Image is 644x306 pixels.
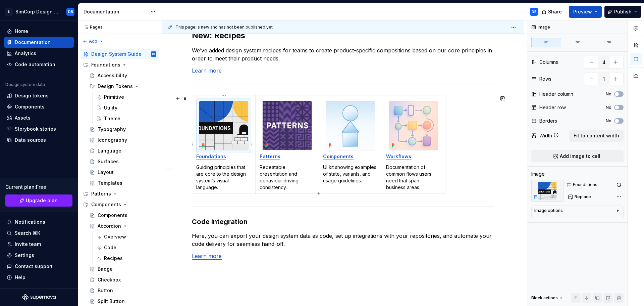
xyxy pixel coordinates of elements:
div: Block actions [531,295,558,301]
a: Documentation [4,37,74,48]
div: Data sources [15,137,46,143]
a: Accessibility [87,70,159,81]
div: Rows [539,76,551,82]
label: No [606,105,611,110]
div: Design tokens [15,92,49,99]
h3: Code integration [192,217,494,226]
div: Design system data [5,82,45,87]
div: Settings [15,252,34,259]
a: Workflows [386,154,411,159]
div: Header row [539,104,566,111]
div: Documentation [15,39,51,46]
p: Here, you can export your design system data as code, set up integrations with your repositories,... [192,232,494,248]
a: Components [323,154,354,159]
svg: Supernova Logo [22,294,56,301]
button: Notifications [4,217,74,227]
div: Image options [534,208,563,213]
a: Utility [93,102,159,113]
div: Layout [98,169,114,176]
button: Image options [534,208,621,216]
div: Current plan : Free [5,184,72,190]
div: Invite team [15,241,41,248]
div: DB [532,9,537,14]
div: Checkbox [98,276,121,283]
a: Iconography [87,135,159,145]
button: Add [80,37,106,46]
a: Layout [87,167,159,178]
button: SSimCorp Design SystemDB [1,4,76,19]
img: cc83a367-6339-4a8e-b30e-ec3002558f68.png [199,101,248,150]
button: Fit to content width [569,130,624,142]
label: No [606,91,611,97]
div: Components [15,103,45,110]
a: Design System GuideDB [80,49,159,59]
a: Design tokens [4,90,74,101]
a: Templates [87,178,159,188]
a: Components [4,101,74,112]
a: Patterns [260,154,280,159]
span: This page is new and has not been published yet. [175,25,274,30]
span: Replace [575,194,591,200]
div: Theme [104,115,120,122]
div: Assets [15,115,31,121]
div: Design Tokens [87,81,159,92]
div: Storybook stories [15,126,56,132]
img: c5d0edfd-6587-44c1-b304-068428a70d1e.png [326,101,375,150]
button: Contact support [4,261,74,272]
p: Documentation of common flows users need that span business areas. [386,164,441,191]
div: Design Tokens [98,83,133,90]
img: d7c07228-7177-4e00-9f8f-a57222f83d6b.png [263,101,312,150]
div: Columns [539,59,558,65]
div: Iconography [98,137,127,143]
span: Fit to content width [574,132,619,139]
span: Publish [614,8,632,15]
a: Foundations [196,154,226,159]
p: UI kit showing examples of state, variants, and usage guidelines. [323,164,378,184]
div: S [5,8,13,16]
div: Code [104,244,116,251]
div: DB [68,9,73,14]
img: cc83a367-6339-4a8e-b30e-ec3002558f68.png [531,180,563,202]
div: Recipes [104,255,123,262]
div: Block actions [531,293,564,303]
div: Borders [539,118,557,124]
div: Foundations [573,182,597,187]
div: Search ⌘K [15,230,40,236]
a: Data sources [4,135,74,145]
div: Analytics [15,50,36,57]
div: Help [15,274,25,281]
a: Home [4,26,74,37]
div: Accessibility [98,72,127,79]
div: DB [152,51,155,57]
p: We’ve added design system recipes for teams to create product-specific compositions based on our ... [192,46,494,62]
div: Foundations [80,59,159,70]
span: Add image to cell [560,153,600,160]
button: Help [4,272,74,283]
div: Foundations [91,61,120,68]
a: Primitive [93,92,159,102]
a: Learn more [192,67,222,74]
div: Utility [104,104,117,111]
div: Patterns [80,188,159,199]
div: Header column [539,91,573,97]
div: Surfaces [98,158,119,165]
a: Accordion [87,221,159,231]
a: Surfaces [87,156,159,167]
div: Badge [98,266,113,272]
a: Components [87,210,159,221]
div: Split Button [98,298,125,305]
a: Badge [87,264,159,274]
a: Assets [4,113,74,123]
a: Invite team [4,239,74,250]
p: Repeatable presentation and behaviour driving consistency. [260,164,315,191]
span: Add [89,39,97,44]
span: Share [548,8,562,15]
div: Design System Guide [91,51,142,57]
a: Typography [87,124,159,135]
div: Notifications [15,219,45,225]
div: Components [91,201,121,208]
div: Image [531,171,545,177]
